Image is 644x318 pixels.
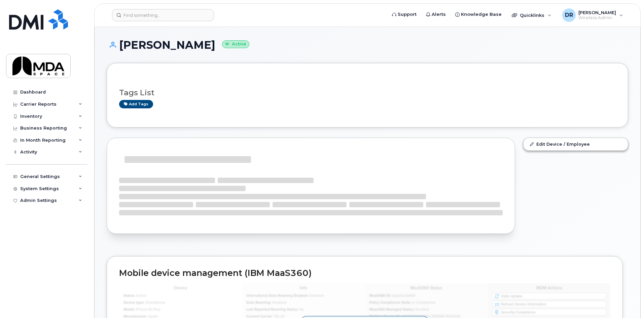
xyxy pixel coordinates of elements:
h3: Tags List [119,89,616,97]
small: Active [222,40,249,48]
a: Edit Device / Employee [524,138,628,150]
a: Add tags [119,100,153,108]
h1: [PERSON_NAME] [107,39,628,51]
h2: Mobile device management (IBM MaaS360) [119,269,610,278]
